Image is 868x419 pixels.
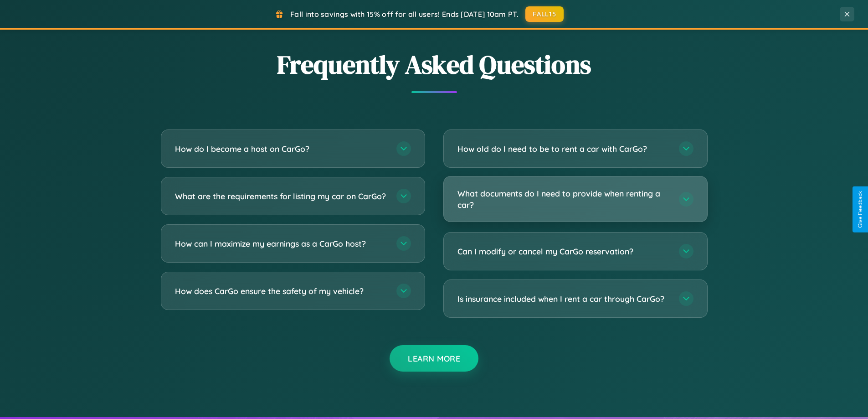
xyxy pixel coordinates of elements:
h3: What documents do I need to provide when renting a car? [457,188,670,210]
button: Learn More [390,345,478,372]
h3: How do I become a host on CarGo? [175,143,387,155]
h3: How can I maximize my earnings as a CarGo host? [175,238,387,249]
h2: Frequently Asked Questions [161,47,708,82]
div: Give Feedback [857,191,863,228]
h3: Can I modify or cancel my CarGo reservation? [457,246,670,257]
h3: How does CarGo ensure the safety of my vehicle? [175,285,387,297]
h3: Is insurance included when I rent a car through CarGo? [457,293,670,305]
span: Fall into savings with 15% off for all users! Ends [DATE] 10am PT. [290,10,519,19]
h3: How old do I need to be to rent a car with CarGo? [457,143,670,155]
button: FALL15 [525,6,564,22]
h3: What are the requirements for listing my car on CarGo? [175,191,387,202]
